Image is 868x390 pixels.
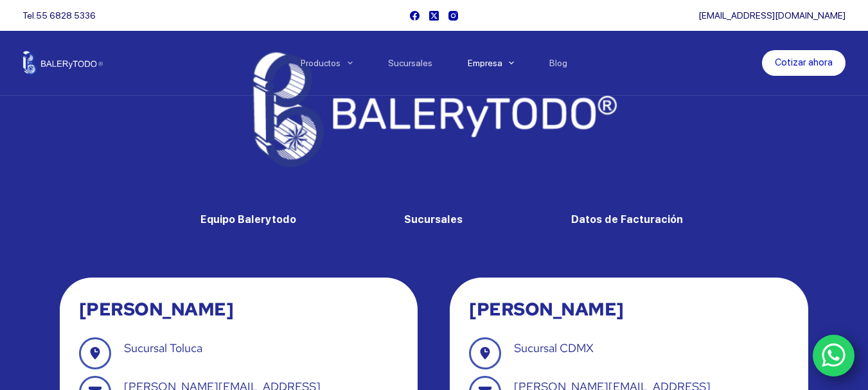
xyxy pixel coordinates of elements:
a: Equipo Balerytodo [200,213,296,226]
a: Sucursal Toluca [124,341,202,355]
img: Balerytodo [22,51,103,75]
a: Sucursal CDMX [514,341,594,355]
span: [PERSON_NAME] [469,297,624,321]
a: [EMAIL_ADDRESS][DOMAIN_NAME] [698,10,846,21]
span: Tel. [22,10,96,21]
a: Cotizar ahora [762,50,846,76]
a: Instagram [448,11,458,21]
a: WhatsApp [813,335,855,377]
a: Sucursales [404,213,463,226]
nav: Menu Principal [283,31,585,95]
a: X (Twitter) [429,11,439,21]
a: 55 6828 5336 [36,10,96,21]
a: Facebook [410,11,420,21]
a: Datos de Facturación [571,213,683,226]
span: [PERSON_NAME] [79,297,234,321]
